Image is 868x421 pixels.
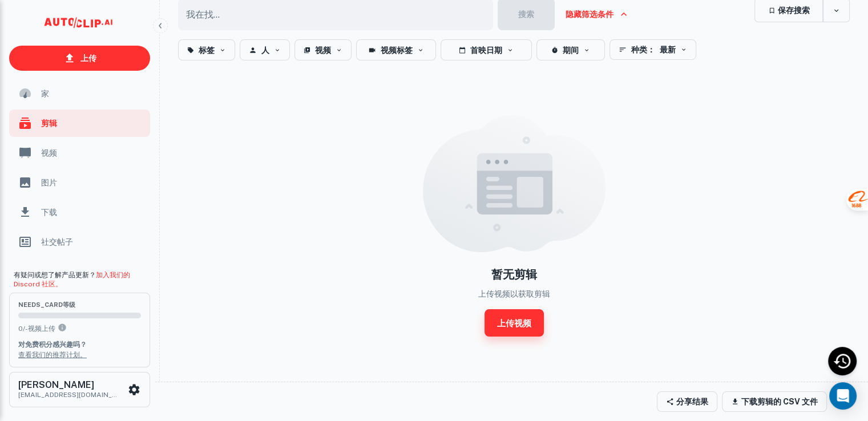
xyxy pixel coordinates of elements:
[563,46,579,55] font: 期间
[315,46,331,55] font: 视频
[491,268,537,281] font: 暂无剪辑
[18,325,23,333] font: 0
[178,39,235,60] button: 标签
[9,139,150,167] a: 视频
[356,39,436,60] button: 视频标签
[18,301,63,308] font: needs_card
[80,54,96,63] font: 上传
[609,39,696,60] button: 种类： 最新
[41,237,73,246] font: 社交帖子
[9,80,150,107] a: 家
[9,199,150,226] a: 下载
[63,301,75,308] font: 等级
[25,325,28,333] font: -
[631,45,655,54] font: 种类：
[240,39,290,60] button: 人
[58,323,67,332] svg: 您在 needs_card 等级上每月可以上传 0 个视频。升级即可上传更多视频。
[18,379,94,390] font: [PERSON_NAME]
[9,372,150,407] button: [PERSON_NAME][EMAIL_ADDRESS][DOMAIN_NAME]
[676,398,708,407] font: 分享结果
[660,45,676,54] font: 最新
[9,293,150,367] button: needs_card等级0/-视频上传您在 needs_card 等级上每月可以上传 0 个视频。升级即可上传更多视频。对免费积分感兴趣吗？查看我们的推荐计划。
[28,325,55,333] font: 视频上传
[470,46,502,55] font: 首映日期
[14,271,130,288] a: 加入我们的 Discord 社区。
[261,46,269,55] font: 人
[199,46,215,55] font: 标签
[828,347,857,375] div: 最近活动
[536,39,605,60] button: 期间
[41,89,49,98] font: 家
[294,39,352,60] button: 视频
[9,169,150,196] a: 图片
[41,178,57,187] font: 图片
[9,110,150,137] a: 剪辑
[18,351,87,359] a: 查看我们的推荐计划。
[441,39,532,60] button: 首映日期
[722,391,827,412] button: 下载剪辑的 CSV 文件
[423,115,605,252] img: 内容为空
[657,391,717,412] button: 分享结果
[829,382,857,410] div: 打开 Intercom Messenger
[778,6,810,15] font: 保存搜索
[14,271,96,279] font: 有疑问或想了解产品更新？
[485,309,544,337] a: 上传视频
[18,391,134,399] font: [EMAIL_ADDRESS][DOMAIN_NAME]
[9,46,150,71] a: 上传
[41,148,57,157] font: 视频
[478,289,550,298] font: 上传视频以获取剪辑
[41,119,57,128] font: 剪辑
[566,10,613,19] font: 隐藏筛选条件
[23,325,25,333] font: /
[9,228,150,256] a: 社交帖子
[381,46,413,55] font: 视频标签
[497,318,531,328] font: 上传视频
[741,398,818,407] font: 下载剪辑的 CSV 文件
[41,208,57,217] font: 下载
[18,341,87,349] font: 对免费积分感兴趣吗？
